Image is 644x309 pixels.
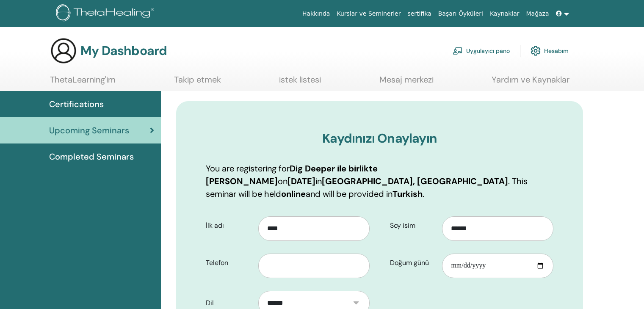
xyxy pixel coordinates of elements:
[50,37,77,64] img: generic-user-icon.jpg
[392,188,423,199] b: Turkish
[206,162,553,200] p: You are registering for on in . This seminar will be held and will be provided in .
[279,74,321,91] a: istek listesi
[486,6,523,22] a: Kaynaklar
[49,124,129,137] span: Upcoming Seminars
[299,6,334,22] a: Hakkında
[287,176,315,187] b: [DATE]
[56,4,157,23] img: logo.png
[322,176,508,187] b: [GEOGRAPHIC_DATA], [GEOGRAPHIC_DATA]
[206,163,378,187] b: Dig Deeper ile birlikte [PERSON_NAME]
[384,218,442,234] label: Soy isim
[174,74,221,91] a: Takip etmek
[435,6,486,22] a: Başarı Öyküleri
[49,150,134,163] span: Completed Seminars
[50,74,116,91] a: ThetaLearning'im
[281,188,306,199] b: online
[384,255,442,271] label: Doğum günü
[492,74,569,91] a: Yardım ve Kaynaklar
[404,6,434,22] a: sertifika
[199,218,258,234] label: İlk adı
[80,43,167,58] h3: My Dashboard
[453,41,510,60] a: Uygulayıcı pano
[531,41,569,60] a: Hesabım
[522,6,552,22] a: Mağaza
[49,98,104,110] span: Certifications
[199,255,258,271] label: Telefon
[531,44,541,58] img: cog.svg
[333,6,404,22] a: Kurslar ve Seminerler
[206,131,553,146] h3: Kaydınızı Onaylayın
[379,74,434,91] a: Mesaj merkezi
[453,47,463,55] img: chalkboard-teacher.svg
